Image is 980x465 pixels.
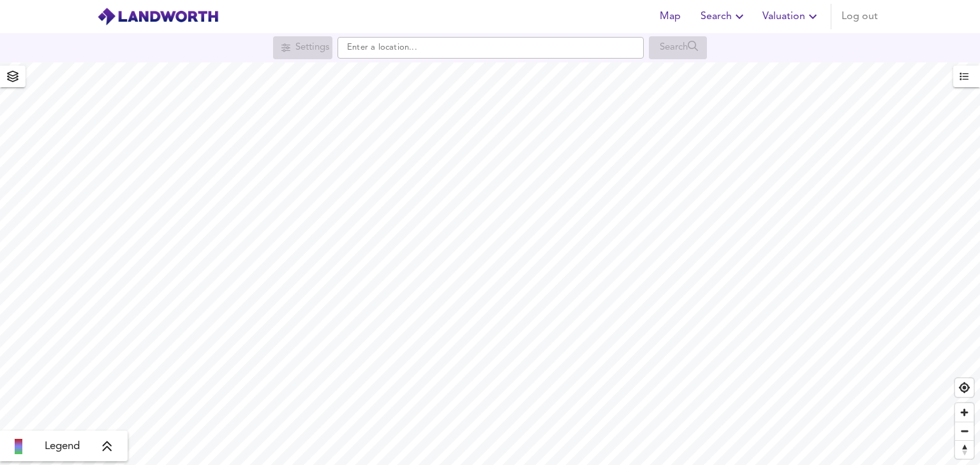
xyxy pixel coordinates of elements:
[955,378,974,397] button: Find my location
[955,403,974,422] button: Zoom in
[695,4,752,29] button: Search
[97,7,219,26] img: logo
[842,8,878,25] span: Log out
[955,440,974,459] button: Reset bearing to north
[762,8,820,25] span: Valuation
[836,4,883,29] button: Log out
[273,36,332,59] div: Search for a location first or explore the map
[955,422,974,440] span: Zoom out
[650,4,690,29] button: Map
[757,4,826,29] button: Valuation
[45,439,80,454] span: Legend
[655,8,685,25] span: Map
[338,37,644,59] input: Enter a location...
[649,36,707,59] div: Search for a location first or explore the map
[955,422,974,440] button: Zoom out
[701,8,747,25] span: Search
